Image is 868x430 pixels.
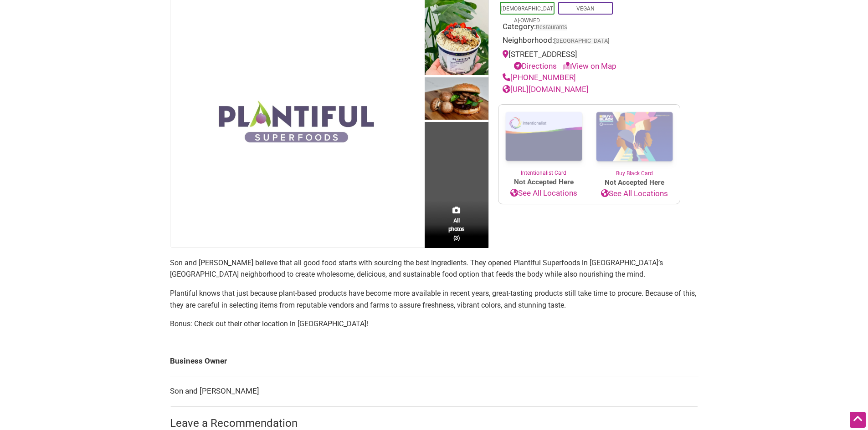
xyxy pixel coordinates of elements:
a: Buy Black Card [589,105,680,177]
a: Vegan [576,5,595,12]
img: Intentionalist Card [498,105,589,169]
td: Business Owner [170,346,699,376]
div: Neighborhood: [503,35,676,49]
a: [DEMOGRAPHIC_DATA]-Owned [501,5,553,24]
div: [STREET_ADDRESS] [503,49,676,72]
a: Directions [514,61,557,71]
td: Son and [PERSON_NAME] [170,376,699,407]
span: [GEOGRAPHIC_DATA] [554,38,609,44]
span: All photos (3) [448,216,465,242]
a: View on Map [563,61,616,71]
a: See All Locations [589,188,680,200]
div: Scroll Back to Top [850,412,866,428]
span: Not Accepted Here [589,177,680,188]
p: Bonus: Check out their other location in [GEOGRAPHIC_DATA]! [170,318,699,330]
a: [PHONE_NUMBER] [503,73,576,82]
a: See All Locations [498,187,589,199]
span: Not Accepted Here [498,177,589,187]
p: Plantiful knows that just because plant-based products have become more available in recent years... [170,288,699,311]
a: Restaurants [536,24,567,30]
a: [URL][DOMAIN_NAME] [503,85,589,94]
p: Son and [PERSON_NAME] believe that all good food starts with sourcing the best ingredients. They ... [170,257,699,280]
div: Category: [503,21,676,35]
img: Plantiful Superfoods [425,77,488,122]
img: Buy Black Card [589,105,680,169]
a: Intentionalist Card [498,105,589,177]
